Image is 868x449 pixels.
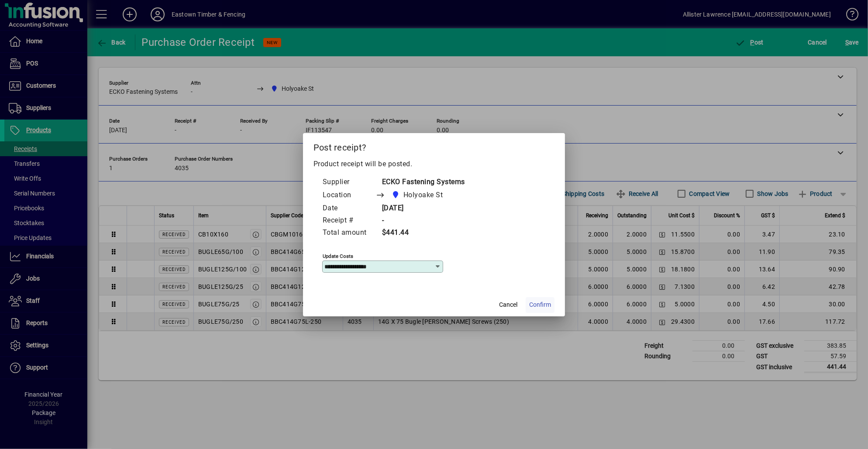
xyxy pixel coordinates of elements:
td: Supplier [322,176,375,189]
span: Confirm [529,300,551,309]
td: Total amount [322,227,375,239]
span: Holyoake St [403,190,443,200]
td: $441.44 [375,227,465,239]
td: [DATE] [375,202,465,215]
td: Date [322,202,375,215]
td: Receipt # [322,215,375,227]
span: Cancel [499,300,517,309]
td: - [375,215,465,227]
mat-label: Update costs [323,253,353,259]
p: Product receipt will be posted. [313,159,555,169]
td: ECKO Fastening Systems [375,176,465,189]
button: Confirm [526,297,555,313]
h2: Post receipt? [303,133,565,158]
button: Cancel [494,297,522,313]
span: Holyoake St [389,189,447,201]
td: Location [322,189,375,202]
